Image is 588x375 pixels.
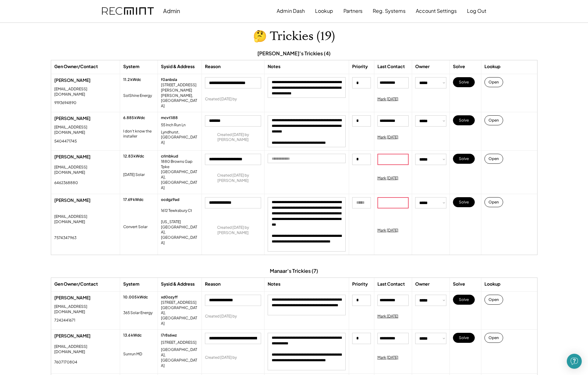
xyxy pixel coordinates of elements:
[161,169,198,190] div: [GEOGRAPHIC_DATA], [GEOGRAPHIC_DATA]
[123,154,144,159] div: 12.83 kWdc
[377,135,398,140] div: Mark [DATE]
[161,154,178,159] div: crlmbkud
[161,208,195,213] div: 1612 Tewksbury Ct
[205,97,237,102] div: Created [DATE] by
[54,63,98,70] div: Gen Owner/Contact
[102,7,154,15] img: recmint-logotype%403x.png
[161,77,177,82] div: f0anbsla
[484,197,503,207] button: Open
[123,352,142,357] div: Sunrun MD
[123,129,154,139] div: I don't know the installer
[268,63,280,70] div: Notes
[453,295,475,305] button: Solve
[54,87,117,97] div: [EMAIL_ADDRESS][DOMAIN_NAME]
[315,5,333,17] button: Lookup
[123,333,142,338] div: 13.6 kWdc
[377,314,398,319] div: Mark [DATE]
[205,132,261,143] div: Created [DATE] by [PERSON_NAME]
[453,77,475,87] button: Solve
[54,197,117,203] div: [PERSON_NAME]
[54,295,117,301] div: [PERSON_NAME]
[467,5,486,17] button: Log Out
[373,5,406,17] button: Reg. Systems
[123,172,145,177] div: [DATE] Solar
[161,82,198,93] div: [STREET_ADDRESS][PERSON_NAME]
[161,281,195,287] div: Sysid & Address
[453,333,475,343] button: Solve
[54,115,117,122] div: [PERSON_NAME]
[484,281,500,287] div: Lookup
[205,314,237,319] div: Created [DATE] by
[161,159,198,170] div: 1880 Browns Gap Tpke
[453,281,465,287] div: Solve
[205,173,261,183] div: Created [DATE] by [PERSON_NAME]
[453,63,465,70] div: Solve
[484,77,503,87] button: Open
[484,333,503,343] button: Open
[161,130,198,145] div: Lyndhurst, [GEOGRAPHIC_DATA]
[453,115,475,125] button: Solve
[161,295,178,300] div: xd0ozyff
[161,347,198,368] div: [GEOGRAPHIC_DATA], [GEOGRAPHIC_DATA]
[377,281,405,287] div: Last Contact
[377,97,398,102] div: Mark [DATE]
[377,176,398,181] div: Mark [DATE]
[268,281,280,287] div: Notes
[161,197,179,202] div: ocdgz9ad
[343,5,362,17] button: Partners
[123,115,145,121] div: 6.885 kWdc
[352,281,368,287] div: Priority
[123,77,141,82] div: 11.2 kWdc
[54,304,117,315] div: [EMAIL_ADDRESS][DOMAIN_NAME]
[352,63,368,70] div: Priority
[161,63,195,70] div: Sysid & Address
[205,225,261,236] div: Created [DATE] by [PERSON_NAME]
[54,214,117,225] div: [EMAIL_ADDRESS][DOMAIN_NAME]
[161,300,197,305] div: [STREET_ADDRESS]
[54,77,117,83] div: [PERSON_NAME]
[377,63,405,70] div: Last Contact
[377,355,398,360] div: Mark [DATE]
[205,281,221,287] div: Reason
[54,344,117,355] div: [EMAIL_ADDRESS][DOMAIN_NAME]
[54,100,76,106] div: 9193694890
[484,154,503,164] button: Open
[257,50,331,57] div: [PERSON_NAME]'s Trickies (4)
[415,63,430,70] div: Owner
[123,281,139,287] div: System
[253,29,335,44] h1: 🤔 Trickies (19)
[453,154,475,164] button: Solve
[161,122,195,128] div: 55 Inch Run Ln
[123,295,148,300] div: 10.005 kWdc
[161,340,197,345] div: [STREET_ADDRESS]
[484,63,500,70] div: Lookup
[54,165,117,175] div: [EMAIL_ADDRESS][DOMAIN_NAME]
[123,224,148,230] div: Convert Solar
[161,305,198,326] div: [GEOGRAPHIC_DATA], [GEOGRAPHIC_DATA]
[123,197,143,202] div: 17.69 kWdc
[163,7,180,14] div: Admin
[161,93,198,109] div: [PERSON_NAME], [GEOGRAPHIC_DATA]
[270,267,318,274] div: Manaar's Trickies (7)
[54,180,78,186] div: 6462368880
[123,93,152,98] div: SolShine Energy
[161,333,177,338] div: l7r8s6wz
[567,354,582,369] div: Open Intercom Messenger
[54,360,77,365] div: 7607170804
[54,139,77,144] div: 5404471745
[484,295,503,305] button: Open
[484,115,503,125] button: Open
[277,5,305,17] button: Admin Dash
[54,125,117,135] div: [EMAIL_ADDRESS][DOMAIN_NAME]
[161,219,198,246] div: [US_STATE][GEOGRAPHIC_DATA], [GEOGRAPHIC_DATA]
[416,5,457,17] button: Account Settings
[54,154,117,160] div: [PERSON_NAME]
[205,63,221,70] div: Reason
[54,333,117,339] div: [PERSON_NAME]
[123,310,153,316] div: 365 Solar Energy
[161,115,178,121] div: mcvt1i88
[123,63,139,70] div: System
[54,235,76,241] div: 7574347963
[377,228,398,233] div: Mark [DATE]
[205,355,237,360] div: Created [DATE] by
